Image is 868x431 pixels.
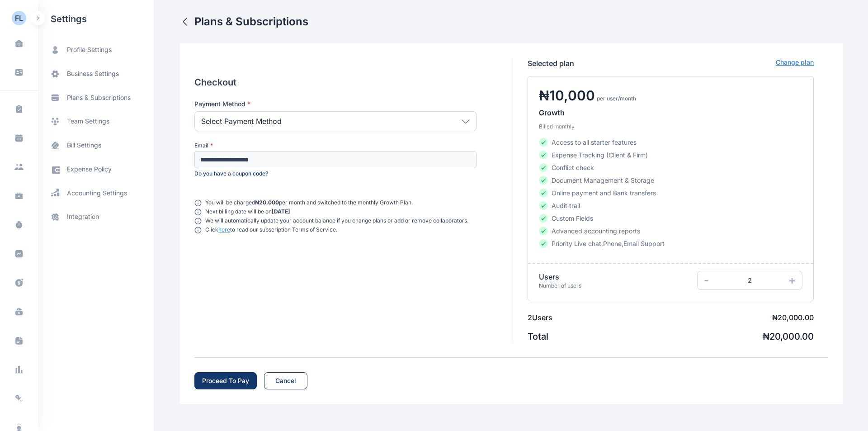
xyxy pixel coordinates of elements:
h3: Growth [528,107,813,118]
h3: ₦ 20,000.00 [772,312,814,323]
p: Change plan [776,58,814,69]
span: Conflict check [552,163,594,172]
button: Cancel [264,372,307,389]
a: business settings [38,62,154,86]
button: Proceed To Pay [194,372,257,389]
span: Document Management & Storage [552,176,654,185]
label: Email [194,142,476,149]
button: FL [12,11,26,25]
a: expense policy [38,157,154,181]
div: FL [15,13,23,24]
span: + [788,274,796,287]
span: expense policy [67,165,112,174]
strong: ₦20,000 [255,199,279,206]
span: business settings [67,69,119,79]
span: Expense Tracking (Client & Firm) [552,151,648,160]
span: Custom Fields [552,214,593,223]
span: Audit trail [552,201,580,210]
span: 2 [748,276,752,284]
p: Select Payment Method [201,116,282,127]
span: Online payment and Bank transfers [552,189,656,198]
small: Billed monthly [528,123,575,130]
span: profile settings [67,45,112,55]
p: You will be charged per month and switched to the monthly Growth Plan. [205,199,413,206]
h3: 2 Users [528,312,552,323]
p: Do you have a coupon code? [194,170,476,177]
h4: Users [539,271,581,282]
label: Payment Method [194,99,476,109]
span: team settings [67,117,109,126]
p: Number of users [539,282,581,289]
span: accounting settings [67,189,127,198]
span: Advanced accounting reports [552,227,640,236]
p: We will automatically update your account balance if you change plans or add or remove collaborat... [205,217,468,224]
h3: ₦ 10,000 [539,87,597,104]
span: plans & subscriptions [67,93,131,102]
span: integration [67,212,99,222]
h3: ₦ 20,000.00 [763,330,814,343]
h2: Plans & Subscriptions [194,14,308,29]
a: plans & subscriptions [38,86,154,109]
h3: Selected plan [528,58,574,69]
span: per user/month [597,95,636,102]
a: profile settings [38,38,154,62]
h3: Total [528,330,548,343]
span: - [704,274,709,287]
p: Next billing date will be on [205,208,290,215]
p: Click to read our subscription Terms of Service. [205,226,337,233]
span: Access to all starter features [552,138,637,147]
a: accounting settings [38,181,154,205]
a: integration [38,205,154,229]
span: Priority Live chat,Phone,Email Support [552,239,665,248]
a: bill settings [38,133,154,157]
span: bill settings [67,141,101,150]
a: here [218,226,230,233]
div: Proceed To Pay [202,376,249,385]
h4: Checkout [194,76,476,89]
a: team settings [38,109,154,133]
div: Cancel [275,376,296,385]
strong: [DATE] [272,208,290,215]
